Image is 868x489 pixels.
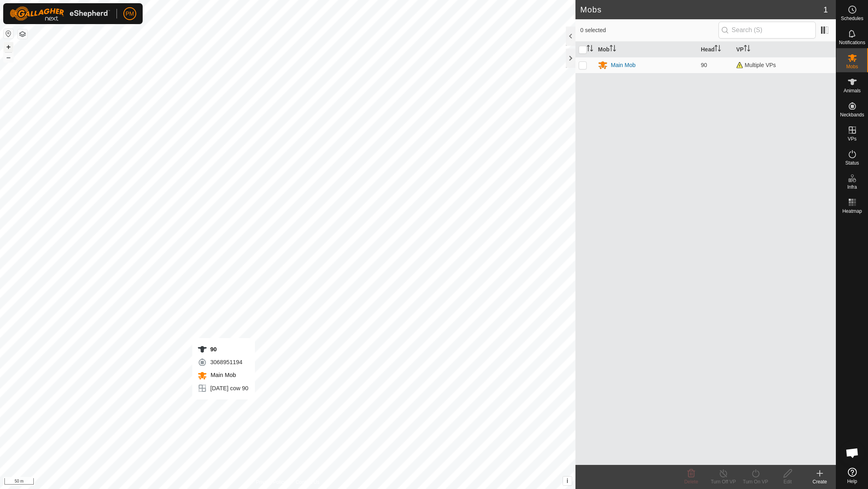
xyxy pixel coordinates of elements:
[197,357,248,367] div: 3068951194
[733,42,836,57] th: VP
[595,42,698,57] th: Mob
[719,22,816,39] input: Search (S)
[744,46,750,53] p-sorticon: Activate to sort
[842,209,862,214] span: Heatmap
[698,42,733,57] th: Head
[701,62,707,68] span: 90
[126,10,134,18] span: PM
[736,62,776,68] span: Multiple VPs
[610,46,616,53] p-sorticon: Activate to sort
[4,53,13,62] button: –
[823,4,828,16] span: 1
[847,479,857,484] span: Help
[4,42,13,52] button: +
[843,88,861,93] span: Animals
[707,478,739,485] div: Turn Off VP
[840,441,864,465] div: Open chat
[197,383,248,393] div: [DATE] cow 90
[836,465,868,487] a: Help
[296,479,319,486] a: Contact Us
[209,372,236,378] span: Main Mob
[256,479,286,486] a: Privacy Policy
[684,479,698,485] span: Delete
[739,478,772,485] div: Turn On VP
[567,477,568,484] span: i
[580,26,719,35] span: 0 selected
[847,185,857,189] span: Infra
[772,478,804,485] div: Edit
[804,478,836,485] div: Create
[10,6,110,21] img: Gallagher Logo
[846,64,858,69] span: Mobs
[714,46,721,53] p-sorticon: Activate to sort
[611,61,635,69] div: Main Mob
[580,5,823,14] h2: Mobs
[197,344,248,354] div: 90
[848,137,856,141] span: VPs
[563,477,572,485] button: i
[4,29,13,39] button: Reset Map
[841,16,863,21] span: Schedules
[840,112,864,117] span: Neckbands
[839,40,865,45] span: Notifications
[587,46,593,53] p-sorticon: Activate to sort
[845,161,859,165] span: Status
[18,29,27,39] button: Map Layers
